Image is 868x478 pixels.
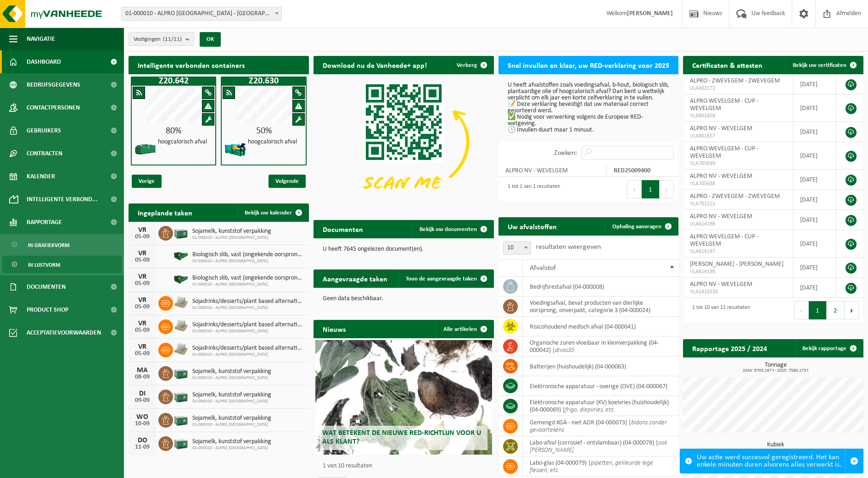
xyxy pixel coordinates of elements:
[523,297,679,317] td: voedingsafval, bevat producten van dierlijke oorsprong, onverpakt, categorie 3 (04-000024)
[688,448,863,453] span: 2024: 116,050 m3 - 2025: 66,820 m3
[688,442,863,453] h3: Kubiek
[530,440,667,454] i: ook [PERSON_NAME]
[690,85,786,92] span: VLA902172
[192,399,271,404] span: 01-000010 - ALPRO [GEOGRAPHIC_DATA]
[690,200,786,208] span: VLA701212
[173,388,189,404] img: PB-LB-0680-HPE-GN-01
[133,226,151,234] div: VR
[192,445,271,451] span: 01-000010 - ALPRO [GEOGRAPHIC_DATA]
[503,241,531,255] span: 10
[683,339,776,357] h2: Rapportage 2025 / 2024
[315,340,492,455] a: Wat betekent de nieuwe RED-richtlijn voor u als klant?
[192,375,271,381] span: 01-000010 - ALPRO [GEOGRAPHIC_DATA]
[795,339,862,357] a: Bekijk rapportage
[314,220,372,238] h2: Documenten
[173,318,189,334] img: LP-PA-00000-WDN-11
[133,374,151,380] div: 08-09
[457,62,477,68] span: Verberg
[809,301,827,319] button: 1
[122,7,281,20] span: 01-000010 - ALPRO NV - WEVELGEM
[192,235,271,241] span: 01-000010 - ALPRO [GEOGRAPHIC_DATA]
[133,327,151,334] div: 05-09
[192,391,271,399] span: Sojamelk, kunststof verpakking
[27,73,80,96] span: Bedrijfsgegevens
[192,275,304,282] span: Biologisch slib, vast (ongekende oorsprong agro- en voedingsindustrie of niet ag...
[129,56,309,74] h2: Intelligente verbonden containers
[793,210,836,230] td: [DATE]
[605,217,678,236] a: Ophaling aanvragen
[660,180,674,198] button: Next
[133,250,151,257] div: VR
[27,119,61,142] span: Gebruikers
[133,234,151,240] div: 05-09
[498,217,566,235] h2: Uw afvalstoffen
[133,367,151,374] div: MA
[642,180,660,198] button: 1
[688,300,750,320] div: 1 tot 10 van 11 resultaten
[322,429,481,445] span: Wat betekent de nieuwe RED-richtlijn voor u als klant?
[690,248,786,255] span: VLA614197
[27,165,55,188] span: Kalender
[163,36,182,42] count: (11/11)
[173,271,189,287] img: HK-XS-16-GN-00
[27,321,101,344] span: Acceptatievoorwaarden
[530,264,556,272] span: Afvalstof
[133,351,151,357] div: 05-09
[530,460,653,474] i: pipetten, gekleurde lege flessen, etc.
[523,336,679,357] td: organische zuren vloeibaar in kleinverpakking (04-000042) |
[449,56,493,74] button: Verberg
[523,357,679,376] td: batterijen (huishoudelijk) (04-000063)
[627,180,642,198] button: Previous
[323,463,489,469] p: 1 van 10 resultaten
[129,32,194,46] button: Vestigingen(11/11)
[614,167,650,174] strong: RED25009400
[793,230,836,258] td: [DATE]
[173,225,189,240] img: PB-LB-0680-HPE-GN-01
[2,256,122,273] a: In lijstvorm
[690,233,758,247] span: ALPRO WEVELGEM - CUP - WEVELGEM
[690,193,780,200] span: ALPRO - ZWEVEGEM - ZWEVEGEM
[133,444,151,451] div: 11-09
[27,96,80,119] span: Contactpersonen
[612,224,661,230] span: Ophaling aanvragen
[133,421,151,427] div: 10-09
[173,435,189,451] img: PB-LB-0680-HPE-GN-01
[134,33,182,46] span: Vestigingen
[192,329,304,334] span: 01-000010 - ALPRO [GEOGRAPHIC_DATA]
[793,142,836,170] td: [DATE]
[412,220,493,238] a: Bekijk uw documenten
[2,236,122,253] a: In grafiekvorm
[690,180,786,187] span: VLA705638
[192,345,304,352] span: Sojadrinks/desserts/plant based alternative to yoghurt (fca) bestemming diervoed...
[173,295,189,310] img: LP-PA-00000-WDN-11
[134,138,157,161] img: HK-XZ-20-GN-00
[224,138,247,161] img: HK-XZ-20-GN-12
[133,77,214,86] h1: Z20.642
[690,125,752,132] span: ALPRO NV - WEVELGEM
[688,368,863,373] span: 2024: 9703,167 t - 2025: 7589,173 t
[794,301,809,319] button: Previous
[133,397,151,404] div: 09-09
[793,258,836,278] td: [DATE]
[627,10,673,17] strong: [PERSON_NAME]
[523,456,679,477] td: labo-glas (04-000079) |
[192,251,304,258] span: Biologisch slib, vast (ongekende oorsprong agro- en voedingsindustrie of niet ag...
[498,56,678,74] h2: Snel invullen en klaar, uw RED-verklaring voor 2025
[27,27,55,50] span: Navigatie
[697,449,845,473] div: Uw actie werd succesvol geregistreerd. Het kan enkele minuten duren alvorens alles verwerkt is.
[536,243,601,251] label: resultaten weergeven
[27,275,66,298] span: Documenten
[688,362,863,373] h3: Tonnage
[132,126,215,136] div: 80%
[785,56,862,74] a: Bekijk uw certificaten
[793,190,836,210] td: [DATE]
[133,273,151,280] div: VR
[523,436,679,456] td: labo-afval (corrosief - ontvlambaar) (04-000078) |
[690,288,786,296] span: VLA1810233
[28,236,69,254] span: In grafiekvorm
[245,210,292,216] span: Bekijk uw kalender
[133,297,151,304] div: VR
[523,416,679,436] td: gemengd KGA - niet ADR (04-000073) |
[248,139,297,145] h4: hoogcalorisch afval
[498,164,607,177] td: ALPRO NV - WEVELGEM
